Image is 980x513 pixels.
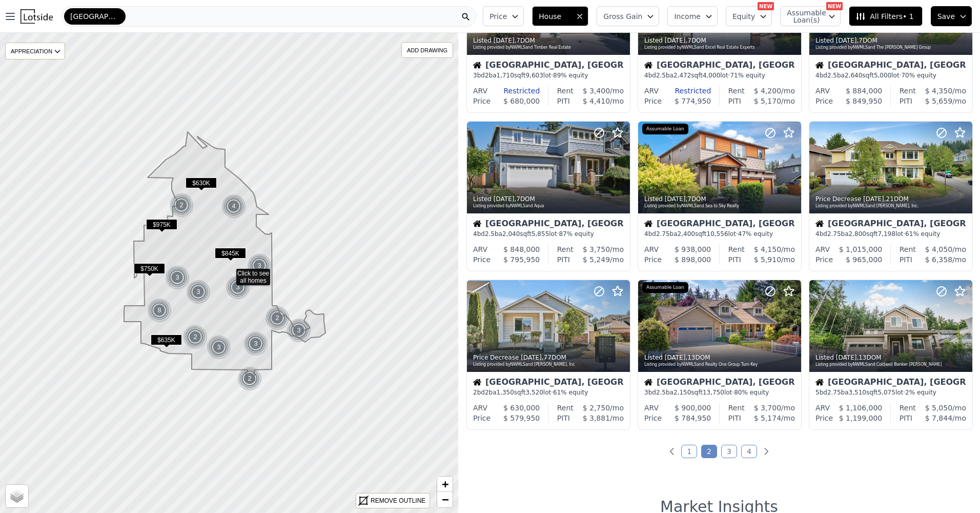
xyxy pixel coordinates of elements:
span: $ 7,844 [925,414,952,422]
div: 2 [237,366,262,391]
div: 3 [165,265,190,290]
button: Assumable Loan(s) [780,6,841,26]
span: $ 579,950 [503,414,540,422]
div: 2 [169,193,194,218]
div: PITI [557,254,570,265]
div: $845K [215,248,246,263]
span: $ 5,174 [754,414,781,422]
time: 2025-08-21 00:00 [494,195,515,203]
span: Equity [732,11,755,22]
a: Zoom in [437,477,453,492]
button: House [532,6,588,26]
button: Save [931,6,972,26]
span: 3,520 [525,389,543,396]
div: /mo [912,254,966,265]
img: g1.png [247,253,272,278]
div: 4 bd 2.5 ba sqft lot · 70% equity [815,71,966,80]
span: $ 3,881 [583,414,610,422]
button: Income [667,6,718,26]
img: House [473,220,481,228]
img: House [473,61,481,69]
span: $845K [215,248,246,259]
div: ARV [473,403,487,413]
img: House [815,220,824,228]
span: 5,855 [532,230,549,238]
div: 2 bd 2 ba sqft lot · 61% equity [473,388,624,397]
span: 2,640 [845,72,862,79]
img: g1.png [207,335,232,360]
a: Zoom out [437,492,453,507]
img: g1.png [226,275,251,300]
div: /mo [570,413,624,423]
button: Equity [726,6,772,26]
div: 3 [243,331,268,356]
img: House [644,378,652,386]
div: /mo [916,403,966,413]
div: PITI [728,254,741,265]
img: g1.png [169,193,194,218]
div: 4 bd 2.5 ba sqft lot · 87% equity [473,230,624,238]
time: 2025-08-21 14:25 [836,37,857,44]
div: Rent [557,244,574,254]
div: Price [473,413,491,423]
span: − [442,493,448,506]
div: /mo [741,96,795,106]
div: [GEOGRAPHIC_DATA], [GEOGRAPHIC_DATA] [644,61,795,71]
div: [GEOGRAPHIC_DATA], [GEOGRAPHIC_DATA] [644,220,795,230]
div: [GEOGRAPHIC_DATA], [GEOGRAPHIC_DATA] [473,61,624,71]
img: g1.png [183,325,208,349]
span: $ 2,750 [583,404,610,412]
button: Price [483,6,524,26]
span: $ 774,950 [675,97,711,105]
div: Listing provided by NWMLS and Coldwell Banker [PERSON_NAME] [815,362,967,368]
div: $750K [134,263,165,278]
div: Listing provided by NWMLS and Aqua [473,203,625,209]
div: Rent [728,244,745,254]
a: Listed [DATE],13DOMListing provided byNWMLSand Realty One Group Turn KeyAssumable LoanHouse[GEOGR... [638,280,801,430]
div: Listing provided by NWMLS and Excel Real Estate Experts [644,45,796,51]
span: $ 6,358 [925,255,952,264]
div: Rent [728,86,745,96]
span: Price [489,11,507,22]
div: Listed , 7 DOM [815,36,967,45]
span: 1,710 [497,72,514,79]
span: $750K [134,263,165,274]
span: $ 5,170 [754,97,781,105]
span: 10,556 [707,230,728,238]
div: [GEOGRAPHIC_DATA], [GEOGRAPHIC_DATA] [815,220,966,230]
span: Assumable Loan(s) [787,9,820,24]
span: $ 884,000 [846,87,882,95]
div: 3 [186,280,211,304]
div: Restricted [487,86,540,96]
div: PITI [900,413,912,423]
span: 4,000 [703,72,720,79]
div: Rent [900,86,916,96]
div: ARV [473,86,487,96]
div: 3 bd 2 ba sqft lot · 89% equity [473,71,624,80]
div: /mo [912,413,966,423]
div: 8 [147,298,172,323]
div: Listing provided by NWMLS and Timber Real Estate [473,45,625,51]
span: $ 5,050 [925,404,952,412]
span: $ 3,700 [754,404,781,412]
div: Rent [900,244,916,254]
div: 4 bd 2.5 ba sqft lot · 71% equity [644,71,795,80]
div: Price [815,413,833,423]
div: PITI [728,96,741,106]
div: [GEOGRAPHIC_DATA], [GEOGRAPHIC_DATA] [815,378,966,388]
time: 2025-08-21 16:27 [665,37,686,44]
span: 1,350 [497,389,514,396]
div: Listing provided by NWMLS and [PERSON_NAME], Inc [473,362,625,368]
div: /mo [745,403,795,413]
div: ARV [644,86,659,96]
div: Listed , 7 DOM [644,195,796,203]
div: Listing provided by NWMLS and Sea to Sky Realty [644,203,796,209]
div: /mo [745,86,795,96]
div: Price Decrease , 21 DOM [815,195,967,203]
span: 5,075 [878,389,895,396]
div: Restricted [659,86,711,96]
div: $630K [186,177,217,192]
div: PITI [900,254,912,265]
a: Layers [6,485,28,507]
div: PITI [557,96,570,106]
